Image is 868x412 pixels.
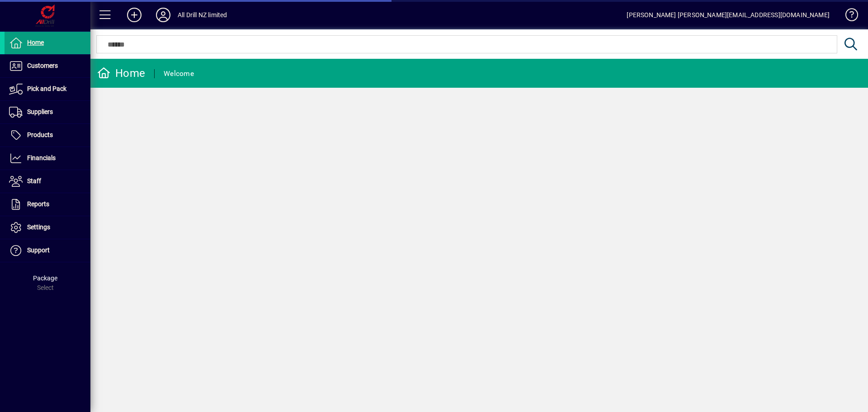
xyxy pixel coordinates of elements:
span: Suppliers [27,108,53,115]
span: Support [27,246,50,254]
span: Products [27,131,53,138]
a: Settings [5,216,90,239]
span: Reports [27,200,49,208]
a: Financials [5,147,90,170]
span: Customers [27,62,58,69]
span: Staff [27,177,41,185]
div: Welcome [164,66,194,81]
span: Financials [27,154,56,161]
span: Home [27,39,44,46]
div: [PERSON_NAME] [PERSON_NAME][EMAIL_ADDRESS][DOMAIN_NAME] [627,8,830,22]
a: Products [5,124,90,147]
a: Suppliers [5,101,90,123]
span: Package [33,275,57,282]
a: Customers [5,55,90,77]
div: All Drill NZ limited [178,8,227,22]
a: Knowledge Base [839,2,857,31]
a: Staff [5,170,90,193]
a: Support [5,239,90,262]
a: Reports [5,193,90,216]
div: Home [97,66,145,81]
button: Profile [149,7,178,23]
span: Pick and Pack [27,85,66,92]
button: Add [120,7,149,23]
span: Settings [27,223,50,231]
a: Pick and Pack [5,78,90,100]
